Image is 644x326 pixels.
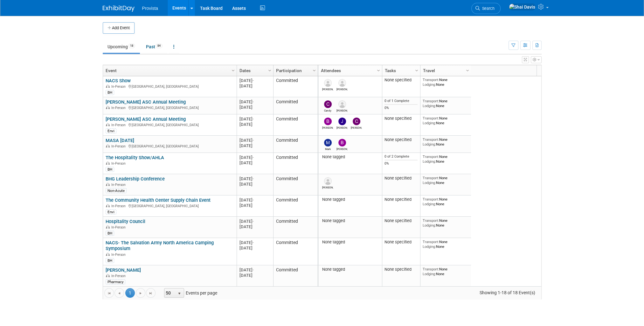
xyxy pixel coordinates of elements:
[322,146,333,151] div: Mark Maki
[239,203,270,208] div: [DATE]
[106,267,141,273] a: [PERSON_NAME]
[423,137,439,142] span: Transport:
[106,279,125,284] div: Pharmacy
[239,240,270,245] div: [DATE]
[480,6,495,11] span: Search
[351,125,362,129] div: Clifford Parker
[423,121,436,125] span: Lodging:
[111,144,128,148] span: In-Person
[273,153,318,174] td: Committed
[471,3,501,14] a: Search
[111,123,128,127] span: In-Person
[353,118,360,125] img: Clifford Parker
[324,79,332,87] img: Ashley Grossman
[322,185,333,189] div: Ron Krisman
[239,160,270,166] div: [DATE]
[273,136,318,153] td: Committed
[141,41,167,53] a: Past84
[423,78,468,87] div: None None
[423,272,436,276] span: Lodging:
[106,122,234,127] div: [GEOGRAPHIC_DATA], [GEOGRAPHIC_DATA]
[231,68,236,73] span: Column Settings
[239,245,270,251] div: [DATE]
[423,159,436,164] span: Lodging:
[136,288,145,298] a: Go to the next page
[273,114,318,136] td: Committed
[336,87,348,91] div: Dean Dennerline
[103,5,135,12] img: ExhibitDay
[156,288,224,298] span: Events per page
[106,203,234,208] div: [GEOGRAPHIC_DATA], [GEOGRAPHIC_DATA]
[104,288,114,298] a: Go to the first page
[384,197,418,202] div: None specified
[239,83,270,89] div: [DATE]
[106,225,110,228] img: In-Person Event
[375,65,382,75] a: Column Settings
[414,68,419,73] span: Column Settings
[423,180,436,185] span: Lodging:
[423,240,439,244] span: Transport:
[321,267,379,272] div: None tagged
[106,90,114,95] div: BH
[106,219,145,224] a: Hospitality Council
[239,116,270,122] div: [DATE]
[111,161,128,166] span: In-Person
[338,118,346,125] img: Jeff Lawrence
[384,154,418,159] div: 0 of 2 Complete
[111,274,128,278] span: In-Person
[423,78,439,82] span: Transport:
[106,183,110,186] img: In-Person Event
[338,79,346,87] img: Dean Dennerline
[106,116,186,122] a: [PERSON_NAME] ASC Annual Meeting
[106,155,164,160] a: The Hospitality Show/AHLA
[384,137,418,142] div: None specified
[464,65,471,75] a: Column Settings
[423,218,439,223] span: Transport:
[148,291,153,296] span: Go to the last page
[106,197,211,203] a: The Community Health Center Supply Chain Event
[239,267,270,273] div: [DATE]
[321,154,379,160] div: None tagged
[276,65,314,76] a: Participation
[465,68,470,73] span: Column Settings
[164,289,175,297] span: 50
[423,142,436,146] span: Lodging:
[111,85,128,89] span: In-Person
[106,161,110,165] img: In-Person Event
[384,116,418,121] div: None specified
[239,65,269,76] a: Dates
[239,273,270,278] div: [DATE]
[322,125,333,129] div: Beth Chan
[106,99,186,105] a: [PERSON_NAME] ASC Annual Meeting
[384,78,418,83] div: None specified
[114,288,124,298] a: Go to the previous page
[423,202,436,206] span: Lodging:
[273,174,318,195] td: Committed
[321,240,379,245] div: None tagged
[253,78,254,83] span: -
[138,291,143,296] span: Go to the next page
[336,146,348,151] div: Beth Chan
[117,291,122,296] span: Go to the previous page
[321,65,378,76] a: Attendees
[106,209,116,214] div: Envi
[106,123,110,126] img: In-Person Event
[111,106,128,110] span: In-Person
[423,240,468,249] div: None None
[321,218,379,223] div: None tagged
[106,258,114,263] div: BH
[253,99,254,104] span: -
[125,288,135,298] span: 1
[106,253,110,256] img: In-Person Event
[312,68,317,73] span: Column Settings
[423,99,468,108] div: None None
[423,267,468,276] div: None None
[273,217,318,238] td: Committed
[106,240,214,252] a: NACS- The Salvation Army North America Camping Symposium
[111,204,128,208] span: In-Person
[142,6,158,11] span: Provista
[239,78,270,83] div: [DATE]
[106,274,110,277] img: In-Person Event
[423,137,468,146] div: None None
[106,105,234,110] div: [GEOGRAPHIC_DATA], [GEOGRAPHIC_DATA]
